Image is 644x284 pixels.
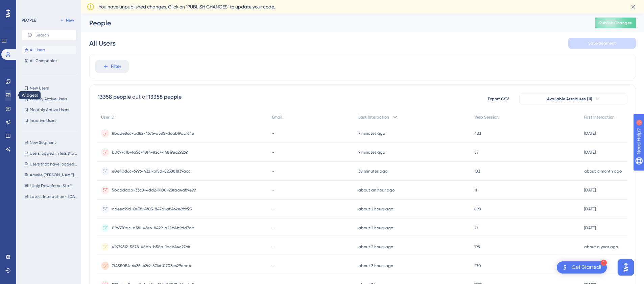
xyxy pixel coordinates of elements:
[272,187,274,193] span: -
[358,188,395,192] time: about an hour ago
[474,244,480,250] span: 198
[584,169,622,174] time: about a month ago
[488,96,509,102] span: Export CSV
[474,114,499,120] span: Web Session
[22,138,80,147] button: New Segment
[30,58,57,63] span: All Companies
[112,225,194,231] span: 096530dc-d3f6-46e6-8429-a25b4b9dd7ab
[22,117,76,125] button: Inactive Users
[30,151,78,156] span: Users logged in less than 3 times in total
[22,106,76,114] button: Monthly Active Users
[22,182,80,190] button: Likely Downforce Staff
[112,131,194,136] span: 8bdde86c-bd82-4676-a385-dcab19dc164e
[358,244,393,249] time: about 2 hours ago
[16,2,42,10] span: Need Help?
[99,3,275,11] span: You have unpublished changes. Click on ‘PUBLISH CHANGES’ to update your code.
[272,150,274,155] span: -
[30,140,56,145] span: New Segment
[30,47,45,53] span: All Users
[358,226,393,230] time: about 2 hours ago
[358,263,393,268] time: about 3 hours ago
[22,46,76,54] button: All Users
[272,225,274,231] span: -
[148,93,182,101] div: 13358 people
[112,169,191,174] span: e0e40d6c-6996-4321-b15d-823881839acc
[584,114,615,120] span: First Interaction
[584,244,618,249] time: about a year ago
[57,16,76,24] button: New
[474,150,479,155] span: 57
[272,169,274,174] span: -
[584,226,596,230] time: [DATE]
[132,93,147,101] div: out of
[22,57,76,65] button: All Companies
[557,261,607,274] div: Open Get Started! checklist, remaining modules: 1
[30,85,49,91] span: New Users
[98,93,131,101] div: 13358 people
[272,244,274,250] span: -
[30,183,72,188] span: Likely Downforce Staff
[30,194,78,199] span: Latest Interaction < [DATE]
[272,263,274,268] span: -
[474,131,481,136] span: 483
[519,94,627,104] button: Available Attributes (11)
[112,244,190,250] span: 42979612-5878-48bb-b58a-1bcb44c27cff
[22,95,76,103] button: Weekly Active Users
[601,260,607,266] div: 1
[112,187,196,193] span: 5bdddadb-33c8-4dd2-9100-28faa4a89e99
[30,107,69,112] span: Monthly Active Users
[112,150,188,155] span: b0697cfb-fa56-48f4-8267-f4819ec29269
[111,62,121,71] span: Filter
[89,38,116,48] div: All Users
[30,172,78,178] span: Amelie [PERSON_NAME] [PERSON_NAME]
[474,263,481,268] span: 270
[89,18,578,28] div: People
[112,206,192,212] span: ddeec99d-0638-4f03-847d-a8462e6fdf23
[22,160,80,168] button: Users that have logged in < 3 in total
[47,3,49,9] div: 3
[358,131,385,136] time: 7 minutes ago
[112,263,191,268] span: 7f455054-6435-42f9-8746-0703e629dcd4
[584,207,596,211] time: [DATE]
[358,114,389,120] span: Last Interaction
[358,150,385,155] time: 9 minutes ago
[22,192,80,201] button: Latest Interaction < [DATE]
[584,188,596,192] time: [DATE]
[30,161,78,167] span: Users that have logged in < 3 in total
[616,257,636,278] iframe: UserGuiding AI Assistant Launcher
[599,20,632,26] span: Publish Changes
[22,149,80,157] button: Users logged in less than 3 times in total
[30,118,56,123] span: Inactive Users
[474,169,480,174] span: 183
[22,171,80,179] button: Amelie [PERSON_NAME] [PERSON_NAME]
[22,84,76,92] button: New Users
[272,206,274,212] span: -
[595,18,636,28] button: Publish Changes
[35,33,71,37] input: Search
[547,96,592,102] span: Available Attributes (11)
[584,150,596,155] time: [DATE]
[358,207,393,211] time: about 2 hours ago
[568,38,636,49] button: Save Segment
[66,18,74,23] span: New
[572,264,601,271] div: Get Started!
[272,114,282,120] span: Email
[474,206,481,212] span: 898
[561,263,569,272] img: launcher-image-alternative-text
[95,60,129,73] button: Filter
[358,169,387,174] time: 38 minutes ago
[474,225,478,231] span: 21
[584,131,596,136] time: [DATE]
[30,96,67,102] span: Weekly Active Users
[474,187,477,193] span: 11
[22,18,36,23] div: PEOPLE
[101,114,115,120] span: User ID
[272,131,274,136] span: -
[588,41,616,46] span: Save Segment
[481,94,515,104] button: Export CSV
